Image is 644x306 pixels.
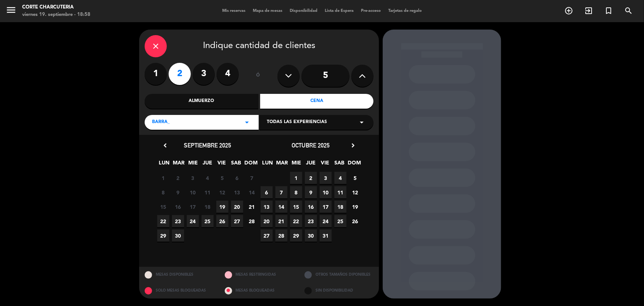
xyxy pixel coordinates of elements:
span: 2 [305,172,317,184]
span: 29 [290,229,302,242]
span: DOM [348,159,360,171]
span: 22 [157,215,169,227]
div: MESAS BLOQUEADAS [219,283,299,299]
span: 3 [320,172,332,184]
div: SIN DISPONIBILIDAD [299,283,379,299]
span: DOM [245,159,257,171]
span: 1 [157,172,169,184]
span: 13 [231,186,243,198]
span: 19 [349,201,361,213]
i: close [151,42,160,51]
span: 17 [187,201,199,213]
span: 7 [275,186,287,198]
span: 14 [275,201,287,213]
span: 28 [246,215,258,227]
span: 25 [202,215,214,227]
i: search [624,6,633,15]
span: Mis reservas [218,9,249,13]
span: 17 [320,201,332,213]
div: SOLO MESAS BLOQUEADAS [139,283,219,299]
span: septiembre 2025 [184,142,231,149]
i: chevron_left [161,142,169,149]
span: 25 [334,215,347,227]
span: Disponibilidad [286,9,321,13]
div: Corte Charcuteria [22,4,90,11]
span: 2 [172,172,184,184]
div: Almuerzo [145,94,258,109]
span: 27 [261,229,273,242]
span: 10 [320,186,332,198]
label: 1 [145,63,167,85]
span: 27 [231,215,243,227]
span: Tarjetas de regalo [385,9,426,13]
span: 26 [349,215,361,227]
span: 4 [334,172,347,184]
span: 14 [246,186,258,198]
span: 29 [157,229,169,242]
span: VIE [216,159,228,171]
span: 12 [216,186,228,198]
span: 28 [275,229,287,242]
span: 18 [202,201,214,213]
label: 2 [169,63,191,85]
div: OTROS TAMAÑOS DIPONIBLES [299,267,379,283]
i: arrow_drop_down [357,118,366,127]
span: 30 [305,229,317,242]
span: LUN [262,159,274,171]
span: BARRA_ [152,119,170,126]
span: Todas las experiencias [267,119,327,126]
span: VIE [319,159,331,171]
span: 22 [290,215,302,227]
i: menu [6,4,17,16]
span: 15 [157,201,169,213]
i: chevron_right [349,142,357,149]
span: 15 [290,201,302,213]
span: LUN [158,159,171,171]
i: turned_in_not [604,6,613,15]
span: 23 [305,215,317,227]
i: arrow_drop_down [242,118,251,127]
span: SAB [230,159,242,171]
span: Lista de Espera [321,9,357,13]
span: 3 [187,172,199,184]
span: MAR [173,159,185,171]
span: 8 [290,186,302,198]
i: exit_to_app [584,6,593,15]
span: 23 [172,215,184,227]
span: 8 [157,186,169,198]
span: 10 [187,186,199,198]
span: 26 [216,215,228,227]
span: 16 [305,201,317,213]
span: 4 [202,172,214,184]
span: 19 [216,201,228,213]
div: MESAS RESTRINGIDAS [219,267,299,283]
span: 18 [334,201,347,213]
span: JUE [305,159,317,171]
span: 30 [172,229,184,242]
span: 24 [187,215,199,227]
span: Pre-acceso [357,9,385,13]
span: 7 [246,172,258,184]
button: menu [6,4,17,18]
div: MESAS DISPONIBLES [139,267,219,283]
span: JUE [202,159,214,171]
label: 3 [193,63,215,85]
span: MIE [187,159,199,171]
span: 1 [290,172,302,184]
div: ó [246,63,270,89]
i: add_circle_outline [564,6,573,15]
span: 6 [231,172,243,184]
span: 21 [246,201,258,213]
span: 5 [349,172,361,184]
span: Mapa de mesas [249,9,286,13]
span: octubre 2025 [292,142,330,149]
div: viernes 19. septiembre - 18:58 [22,11,90,18]
span: 12 [349,186,361,198]
span: 31 [320,229,332,242]
span: 20 [261,215,273,227]
span: MAR [276,159,288,171]
span: 16 [172,201,184,213]
span: 13 [261,201,273,213]
span: 5 [216,172,228,184]
span: 11 [334,186,347,198]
